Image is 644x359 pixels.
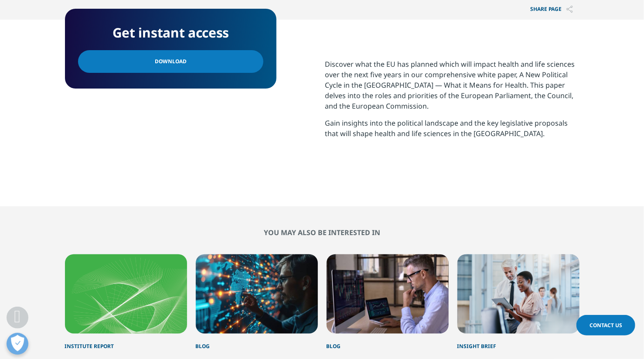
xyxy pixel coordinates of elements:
[325,118,579,145] p: Gain insights into the political landscape and the key legislative proposals that will shape heal...
[457,334,579,350] div: Insight Brief
[155,57,187,66] span: Download
[589,321,622,329] span: Contact Us
[65,228,579,237] h2: You may also be interested in
[196,334,318,350] div: Blog
[327,334,449,350] div: Blog
[7,333,28,355] button: 打开偏好
[65,334,187,350] div: Institute Report
[566,6,573,13] img: Share PAGE
[325,59,579,118] p: Discover what the EU has planned which will impact health and life sciences over the next five ye...
[78,50,263,73] a: Download
[78,22,263,44] h4: Get instant access
[576,315,635,335] a: Contact Us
